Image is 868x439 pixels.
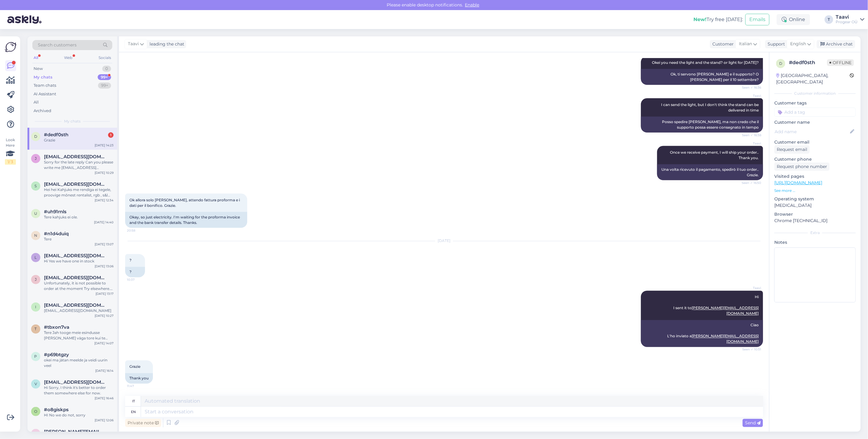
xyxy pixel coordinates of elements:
[774,211,856,218] p: Browser
[127,228,150,233] span: 20:58
[34,66,43,72] div: New
[775,128,849,135] input: Add name
[774,91,856,96] div: Customer information
[34,382,37,386] span: v
[102,66,111,72] div: 0
[131,407,136,417] div: en
[129,198,241,208] span: Ok allora solo [PERSON_NAME], attendo fattura proforma e i dati per il bonifico. Grazie.
[777,14,810,25] div: Online
[774,196,856,202] p: Operating system
[95,313,114,318] div: [DATE] 10:27
[789,59,827,66] div: # dedf0sth
[44,280,114,291] div: Unfortunately, it is not possible to order at the moment Try elsewhere. Sorry
[34,99,39,105] div: All
[641,69,763,85] div: Ok, ti servono [PERSON_NAME] e il supporto? O [PERSON_NAME] per il 10 settembre?
[739,41,752,47] span: Italian
[5,159,16,165] div: 1 / 3
[44,357,114,368] div: okei ma jätan meelde ja veidi uurin veel
[657,164,763,180] div: Una volta ricevuto il pagamento, spedirò il tuo order.. Grazie.
[34,134,37,139] span: d
[44,308,114,313] div: [EMAIL_ADDRESS][DOMAIN_NAME]
[108,132,114,138] div: 1
[35,305,36,309] span: i
[774,145,810,154] div: Request email
[34,211,37,216] span: u
[738,286,761,291] span: Taavi
[34,354,37,359] span: p
[779,61,782,66] span: d
[44,159,114,170] div: Sorry for the late reply Can you please write me [EMAIL_ADDRESS][DOMAIN_NAME] and but your info w...
[95,242,114,247] div: [DATE] 13:07
[44,324,69,330] span: #tbxon7va
[35,156,37,161] span: j
[34,233,37,238] span: n
[95,170,114,175] div: [DATE] 10:29
[774,202,856,209] p: [MEDICAL_DATA]
[774,230,856,236] div: Extra
[774,119,856,126] p: Customer name
[95,368,114,373] div: [DATE] 16:14
[774,139,856,145] p: Customer email
[774,180,822,185] a: [URL][DOMAIN_NAME]
[98,82,111,89] div: 99+
[692,306,759,316] a: [PERSON_NAME][EMAIL_ADDRESS][DOMAIN_NAME]
[34,409,37,414] span: o
[132,396,135,406] div: it
[836,15,864,24] a: TaaviProgear OÜ
[35,277,37,282] span: j
[44,352,69,357] span: #p69btgzy
[738,85,761,90] span: Seen ✓ 16:36
[44,275,107,280] span: juri.podolski@mail.ru
[44,302,107,308] span: izzuddinapandi@gmail.com
[776,72,850,85] div: [GEOGRAPHIC_DATA], [GEOGRAPHIC_DATA]
[34,82,56,89] div: Team chats
[738,93,761,98] span: Taavi
[774,163,830,171] div: Request phone number
[129,258,132,263] span: ?
[44,330,114,341] div: Tere Jah tooge meie esindusse [PERSON_NAME] väga tore kui te enne täidaksete ka avalduse ära. [UR...
[44,253,107,258] span: lef4545@gmail.com
[825,15,833,24] div: T
[693,16,743,23] div: Try free [DATE]:
[774,108,856,117] input: Add a tag
[641,117,763,133] div: Posso spedire [PERSON_NAME], ma non credo che il supporto possa essere consegnato in tempo
[774,239,856,246] p: Notes
[710,41,734,47] div: Customer
[44,236,114,242] div: Tere
[34,108,51,114] div: Archived
[129,364,140,369] span: Grazie
[34,91,56,97] div: AI Assistant
[693,16,707,22] b: New!
[127,384,150,389] span: 11:47
[817,40,855,48] div: Archive chat
[64,119,81,124] span: My chats
[44,379,107,385] span: vlukawski@gmail.com
[44,231,69,236] span: #n1d4duiq
[661,102,760,112] span: I can send the light, but I don't think the stand can be delivered in time
[38,42,77,48] span: Search customers
[774,100,856,106] p: Customer tags
[44,187,114,198] div: Hei hei Kahjuks me rendiga ei tegele, proovige mõnest rentalist, rgb , s&l consept , eventech , e...
[125,419,161,427] div: Private note
[127,278,150,282] span: 10:37
[44,412,114,418] div: HI No we do not, sorry
[44,407,69,412] span: #o8giskps
[98,74,111,80] div: 99+
[95,198,114,203] div: [DATE] 12:34
[738,141,761,146] span: Taavi
[5,41,16,53] img: Askly Logo
[641,320,763,347] div: Ciao L'ho inviato a
[63,54,74,62] div: Web
[95,264,114,269] div: [DATE] 13:06
[34,74,52,80] div: My chats
[35,327,37,331] span: t
[738,133,761,137] span: Seen ✓ 16:38
[94,220,114,225] div: [DATE] 14:40
[765,41,785,47] div: Support
[125,267,145,277] div: ?
[95,143,114,148] div: [DATE] 14:23
[44,154,107,159] span: jramas321@gmail.com
[790,41,806,47] span: English
[44,385,114,396] div: Hi Sorry, I think it's better to order them somewhere else for now.
[35,255,37,260] span: l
